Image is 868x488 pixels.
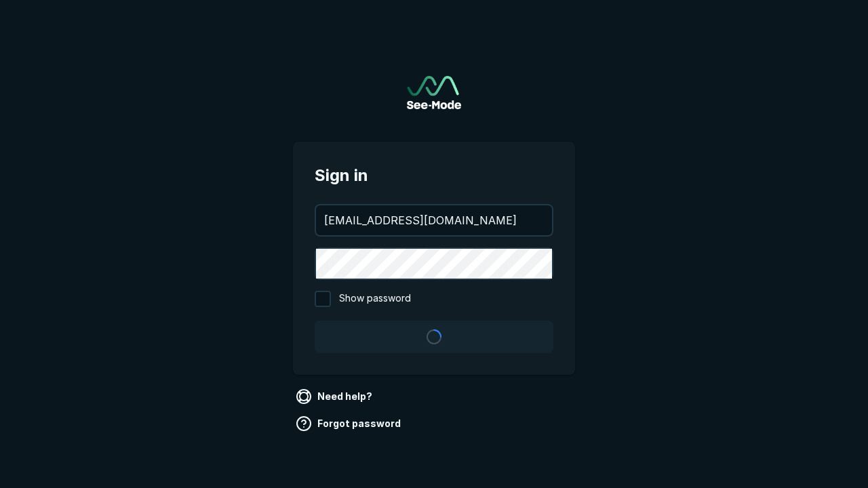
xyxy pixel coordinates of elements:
input: your@email.com [316,205,552,235]
a: Go to sign in [407,76,461,109]
a: Need help? [293,386,378,407]
span: Sign in [315,163,553,188]
a: Forgot password [293,413,406,434]
span: Show password [339,291,411,307]
img: See-Mode Logo [407,76,461,109]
